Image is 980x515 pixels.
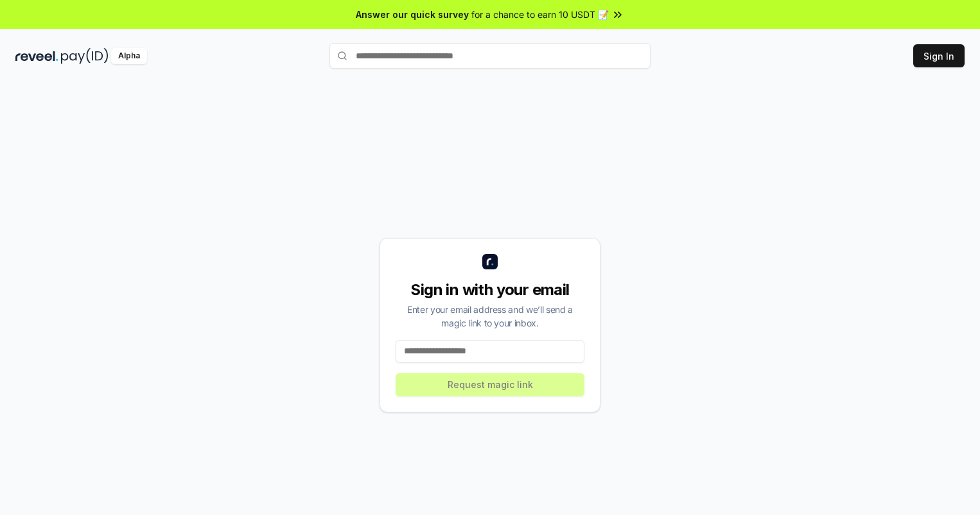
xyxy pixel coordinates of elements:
img: reveel_dark [15,48,58,64]
img: logo_small [482,254,498,269]
img: pay_id [61,48,109,64]
div: Alpha [111,48,147,64]
div: Enter your email address and we’ll send a magic link to your inbox. [396,303,584,330]
span: for a chance to earn 10 USDT 📝 [471,8,609,21]
div: Sign in with your email [396,280,584,300]
span: Answer our quick survey [356,8,469,21]
button: Sign In [913,44,965,67]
